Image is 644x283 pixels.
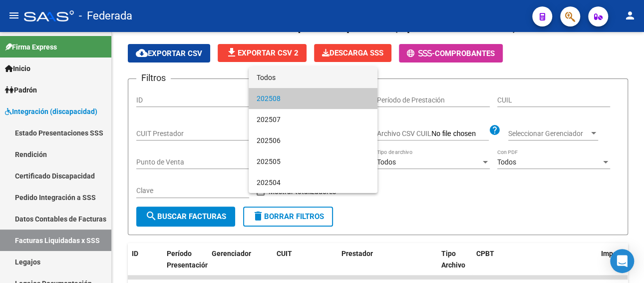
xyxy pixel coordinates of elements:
span: 202508 [257,88,369,109]
span: Todos [257,67,369,88]
span: 202504 [257,172,369,193]
span: 202507 [257,109,369,130]
span: 202506 [257,130,369,151]
span: 202505 [257,151,369,172]
div: Open Intercom Messenger [610,249,634,273]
